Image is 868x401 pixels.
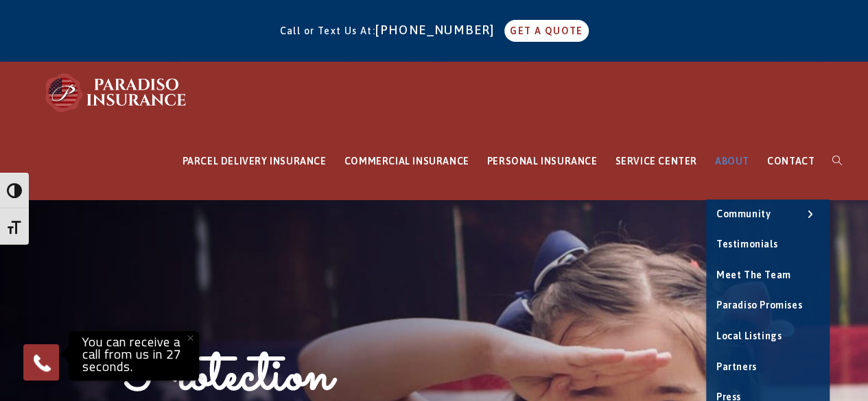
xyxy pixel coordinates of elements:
span: PARCEL DELIVERY INSURANCE [183,156,327,167]
a: PARCEL DELIVERY INSURANCE [174,123,336,199]
a: Partners [706,352,830,382]
a: PERSONAL INSURANCE [478,123,607,199]
a: Community [706,199,830,230]
a: Paradiso Promises [706,291,830,321]
a: GET A QUOTE [504,20,588,42]
a: SERVICE CENTER [606,123,705,199]
span: Call or Text Us At: [279,25,375,36]
span: PERSONAL INSURANCE [487,156,598,167]
span: Local Listings [716,330,782,341]
span: ABOUT [715,156,749,167]
span: Testimonials [716,239,777,250]
span: COMMERCIAL INSURANCE [344,156,469,167]
span: Partners [716,361,757,372]
img: Paradiso Insurance [41,72,192,113]
span: SERVICE CENTER [615,156,696,167]
a: [PHONE_NUMBER] [375,23,502,37]
span: CONTACT [767,156,814,167]
a: Meet the Team [706,260,830,291]
a: Local Listings [706,321,830,352]
span: Community [716,208,771,219]
button: Close [175,323,205,353]
span: Meet the Team [716,269,791,280]
a: ABOUT [706,123,758,199]
img: Phone icon [31,352,53,374]
span: Paradiso Promises [716,300,802,311]
p: You can receive a call from us in 27 seconds. [72,335,196,377]
a: CONTACT [758,123,823,199]
a: COMMERCIAL INSURANCE [336,123,478,199]
a: Testimonials [706,230,830,260]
